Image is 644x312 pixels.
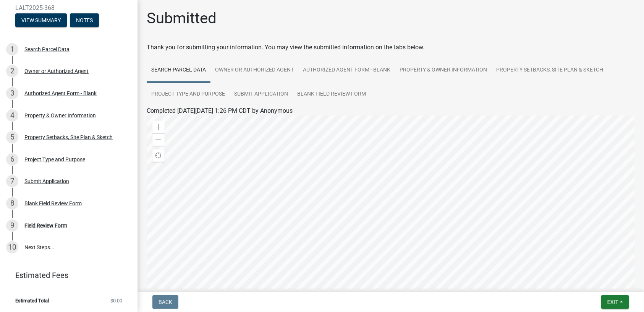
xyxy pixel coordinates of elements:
div: 1 [6,43,18,55]
a: Property & Owner Information [395,58,492,83]
div: Property & Owner Information [24,113,96,118]
button: Notes [70,13,99,27]
button: Back [152,295,178,309]
span: Estimated Total [15,298,49,303]
a: Project Type and Purpose [147,82,230,107]
div: Property Setbacks, Site Plan & Sketch [24,135,113,140]
div: Search Parcel Data [24,47,70,52]
div: 9 [6,219,18,232]
wm-modal-confirm: Notes [70,18,99,24]
button: Exit [601,295,629,309]
a: Submit Application [230,82,293,107]
div: 7 [6,175,18,187]
a: Owner or Authorized Agent [210,58,298,83]
a: Estimated Fees [6,268,125,283]
div: Find my location [152,149,165,162]
div: Authorized Agent Form - Blank [24,91,97,96]
span: Completed [DATE][DATE] 1:26 PM CDT by Anonymous [147,107,293,114]
div: 5 [6,131,18,143]
div: Zoom in [152,121,165,133]
div: Thank you for submitting your information. You may view the submitted information on the tabs below. [147,43,635,52]
span: Exit [607,299,618,305]
div: 8 [6,197,18,210]
div: Submit Application [24,179,69,184]
wm-modal-confirm: Summary [15,18,67,24]
div: 10 [6,241,18,253]
a: Property Setbacks, Site Plan & Sketch [492,58,608,83]
div: 2 [6,65,18,77]
span: Back [159,299,172,305]
div: 6 [6,153,18,166]
div: Field Review Form [24,223,67,228]
a: Blank Field Review Form [293,82,371,107]
span: LALT2025-368 [15,4,122,11]
button: View Summary [15,13,67,27]
div: 3 [6,87,18,99]
div: Zoom out [152,133,165,146]
div: Project Type and Purpose [24,157,85,162]
div: Owner or Authorized Agent [24,68,89,74]
a: Search Parcel Data [147,58,210,83]
div: Blank Field Review Form [24,201,82,206]
a: Authorized Agent Form - Blank [298,58,395,83]
h1: Submitted [147,9,217,28]
span: $0.00 [110,298,122,303]
div: 4 [6,109,18,122]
